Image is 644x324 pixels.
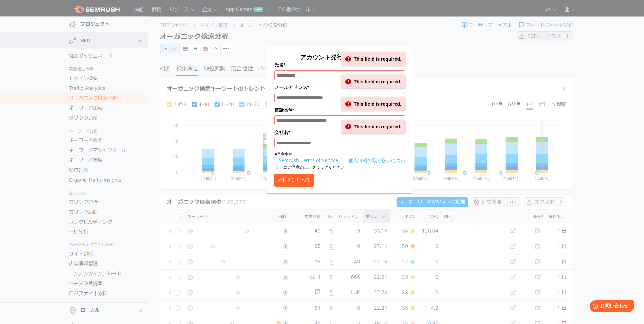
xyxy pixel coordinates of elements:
[274,151,405,170] p: ■同意事項 にご同意の上、クリックください
[584,298,637,317] iframe: Help widget launcher
[396,73,401,78] img: npw-badge-icon-locked.svg
[274,84,405,91] label: メールアドレス*
[274,174,314,187] button: 分析をはじめる
[274,106,405,114] label: 電話番号*
[341,75,405,88] div: This field is required.
[300,53,379,61] span: アカウント発行して分析する
[274,157,343,164] a: 「Semrush Terms of Service」
[274,157,405,170] a: 「個人情報の取り扱いについて」
[341,52,405,66] div: This field is required.
[341,97,405,111] div: This field is required.
[341,120,405,133] div: This field is required.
